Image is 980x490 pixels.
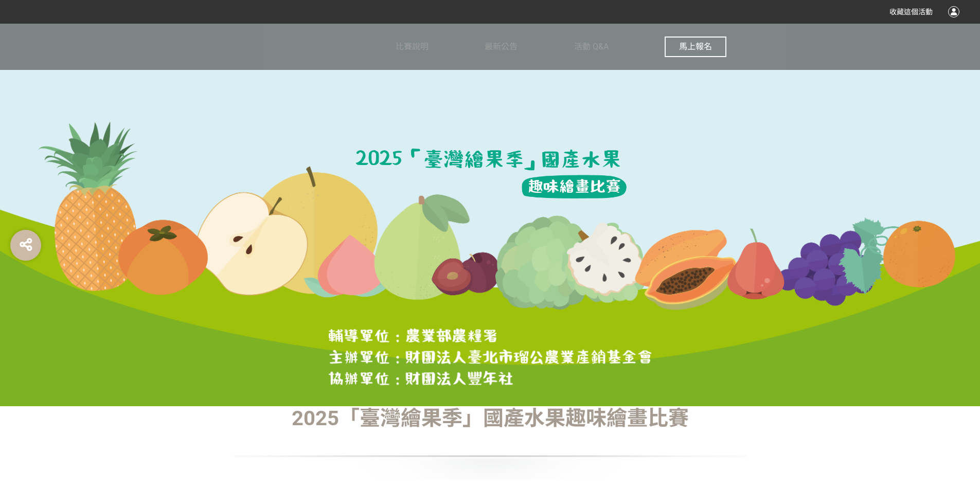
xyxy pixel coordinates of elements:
span: 最新公告 [485,42,518,51]
h1: 2025「臺灣繪果季」國產水果趣味繪畫比賽 [233,406,747,431]
span: 收藏這個活動 [889,8,933,16]
a: 比賽說明 [396,24,429,70]
a: 最新公告 [485,24,518,70]
img: 2025「臺灣繪果季」國產水果趣味繪畫比賽 [336,138,645,292]
button: 馬上報名 [665,37,726,57]
span: 比賽說明 [396,42,429,51]
a: 活動 Q&A [574,24,609,70]
span: 活動 Q&A [574,42,609,51]
span: 馬上報名 [679,42,712,51]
